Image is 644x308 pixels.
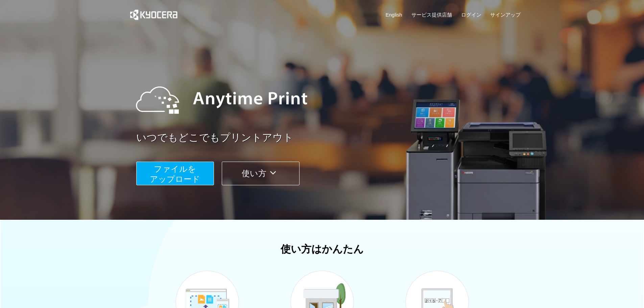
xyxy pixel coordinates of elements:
span: ファイルを ​​アップロード [150,164,200,184]
a: サインアップ [490,11,521,18]
button: ファイルを​​アップロード [136,162,214,185]
a: サービス提供店舗 [411,11,452,18]
a: English [386,11,402,18]
a: ログイン [461,11,481,18]
a: いつでもどこでもプリントアウト [136,131,525,145]
button: 使い方 [222,162,300,185]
